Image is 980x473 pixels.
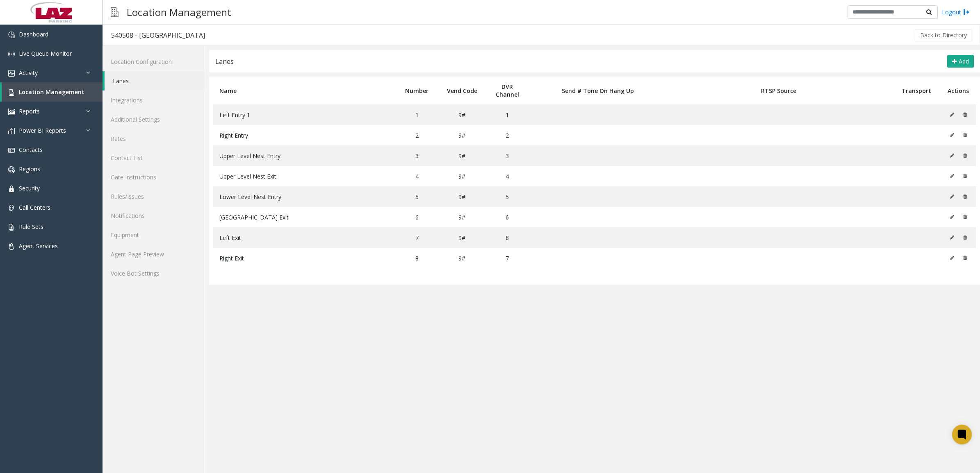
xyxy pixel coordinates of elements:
a: Gate Instructions [103,167,205,187]
h3: Location Management [123,2,235,22]
a: Rates [103,129,205,148]
span: Live Queue Monitor [19,50,72,57]
img: 'icon' [8,32,15,38]
td: 7 [394,227,439,248]
td: 9# [440,145,485,166]
th: Vend Code [440,77,485,104]
td: 1 [485,104,530,125]
span: Lower Level Nest Entry [219,193,281,201]
span: Right Entry [219,131,248,139]
a: Logout [942,8,970,16]
button: Add [947,55,974,68]
button: Back to Directory [915,29,972,41]
span: Left Exit [219,234,241,242]
span: Regions [19,165,40,173]
img: 'icon' [8,186,15,192]
img: 'icon' [8,166,15,173]
td: 9# [440,186,485,207]
img: 'icon' [8,89,15,96]
a: Lanes [105,71,205,91]
th: Transport [892,77,941,104]
img: 'icon' [8,224,15,231]
img: pageIcon [111,2,119,22]
a: Additional Settings [103,110,205,129]
span: Call Centers [19,204,50,211]
td: 9# [440,207,485,227]
span: Activity [19,69,38,77]
td: 7 [485,248,530,268]
span: Upper Level Nest Entry [219,152,280,160]
td: 4 [485,166,530,186]
th: Name [213,77,394,104]
img: 'icon' [8,109,15,115]
td: 6 [394,207,439,227]
img: 'icon' [8,147,15,154]
span: Location Management [19,88,84,96]
th: RTSP Source [665,77,892,104]
td: 9# [440,104,485,125]
a: Equipment [103,225,205,244]
span: Security [19,184,40,192]
td: 9# [440,166,485,186]
th: DVR Channel [485,77,530,104]
img: 'icon' [8,128,15,134]
td: 9# [440,227,485,248]
a: Contact List [103,148,205,167]
img: 'icon' [8,205,15,211]
a: Rules/Issues [103,187,205,206]
span: Agent Services [19,242,58,250]
span: Add [959,57,969,65]
td: 1 [394,104,439,125]
span: Dashboard [19,30,48,38]
td: 8 [485,227,530,248]
span: Left Entry 1 [219,111,250,119]
a: Location Configuration [103,52,205,71]
div: 540508 - [GEOGRAPHIC_DATA] [111,30,205,41]
span: Rule Sets [19,223,43,231]
th: Actions [941,77,976,104]
td: 2 [394,125,439,145]
img: 'icon' [8,70,15,77]
span: Power BI Reports [19,127,66,134]
td: 4 [394,166,439,186]
td: 2 [485,125,530,145]
td: 6 [485,207,530,227]
span: [GEOGRAPHIC_DATA] Exit [219,213,289,221]
td: 5 [485,186,530,207]
th: Send # Tone On Hang Up [530,77,665,104]
span: Reports [19,107,40,115]
a: Agent Page Preview [103,244,205,264]
a: Integrations [103,91,205,110]
span: Contacts [19,146,43,154]
img: 'icon' [8,243,15,250]
img: 'icon' [8,51,15,57]
span: Upper Level Nest Exit [219,172,276,180]
td: 9# [440,248,485,268]
td: 9# [440,125,485,145]
td: 3 [394,145,439,166]
div: Lanes [215,56,234,67]
img: logout [963,8,970,16]
a: Location Management [2,82,103,102]
td: 3 [485,145,530,166]
a: Notifications [103,206,205,225]
th: Number [394,77,439,104]
a: Voice Bot Settings [103,264,205,283]
span: Right Exit [219,254,244,262]
td: 8 [394,248,439,268]
td: 5 [394,186,439,207]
